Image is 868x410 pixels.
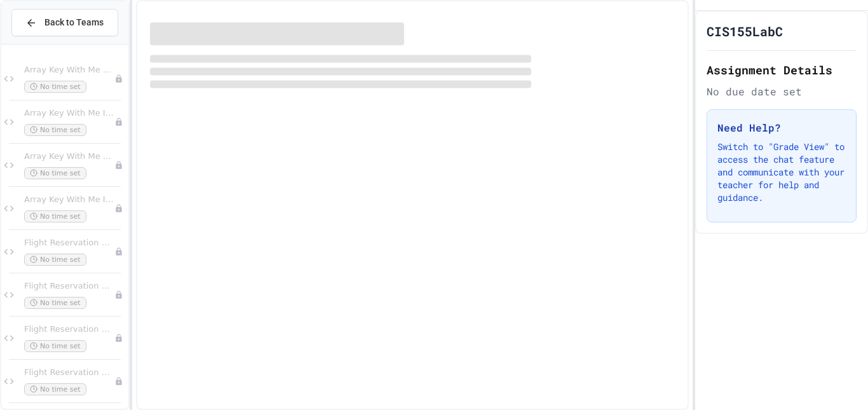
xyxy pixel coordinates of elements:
[763,304,855,358] iframe: chat widget
[24,195,114,205] span: Array Key With Me II Functions
[114,334,123,343] div: Unpublished
[717,140,846,204] p: Switch to "Grade View" to access the chat feature and communicate with your teacher for help and ...
[24,108,114,119] span: Array Key With Me II Functions
[24,383,86,395] span: No time set
[707,84,857,99] div: No due date set
[24,151,114,162] span: Array Key With Me 1 (1)
[114,204,123,213] div: Unpublished
[24,281,114,292] span: Flight Reservation System 2
[815,359,855,397] iframe: chat widget
[114,118,123,126] div: Unpublished
[24,238,114,249] span: Flight Reservation System 1
[114,74,123,83] div: Unpublished
[24,367,114,378] span: Flight Reservation System 4
[24,81,86,93] span: No time set
[707,61,857,79] h2: Assignment Details
[24,124,86,136] span: No time set
[114,247,123,256] div: Unpublished
[24,324,114,335] span: Flight Reservation System 3
[24,340,86,352] span: No time set
[44,16,104,29] span: Back to Teams
[707,22,783,40] h1: CIS155LabC
[114,161,123,170] div: Unpublished
[114,290,123,299] div: Unpublished
[717,120,846,135] h3: Need Help?
[114,377,123,386] div: Unpublished
[11,9,118,36] button: Back to Teams
[24,65,114,76] span: Array Key With Me 1 (1)
[24,297,86,309] span: No time set
[24,167,86,179] span: No time set
[24,210,86,222] span: No time set
[24,254,86,266] span: No time set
